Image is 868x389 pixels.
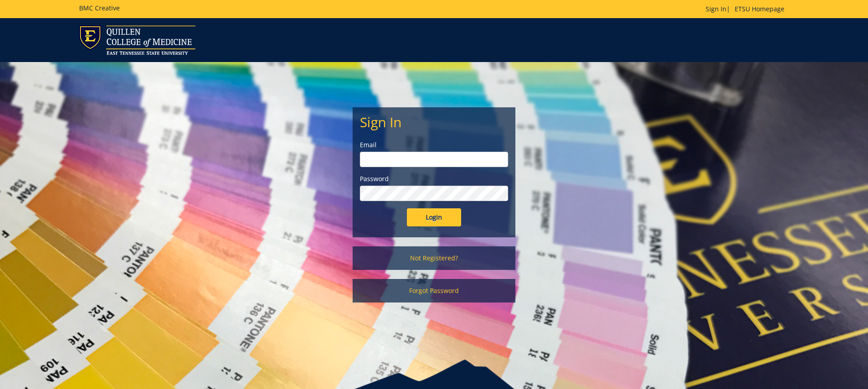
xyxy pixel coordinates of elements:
[353,279,515,303] a: Forgot Password
[79,5,120,11] h5: BMC Creative
[706,5,789,14] p: |
[730,5,789,13] a: ETSU Homepage
[706,5,726,13] a: Sign In
[360,115,508,130] h2: Sign In
[360,140,508,149] label: Email
[407,208,461,226] input: Login
[79,25,195,55] img: ETSU logo
[353,246,515,270] a: Not Registered?
[360,174,508,183] label: Password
